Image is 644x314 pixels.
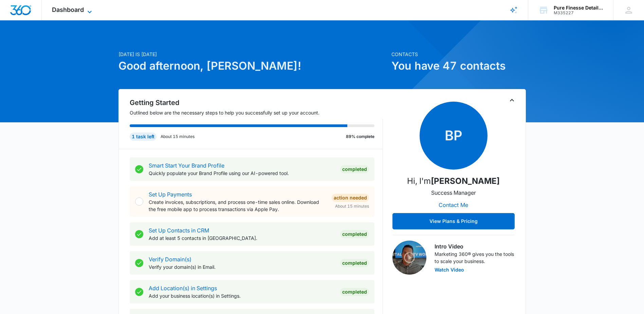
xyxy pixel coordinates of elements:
button: Contact Me [432,197,475,213]
span: BP [420,102,487,170]
div: account id [554,11,603,15]
div: Completed [340,165,369,173]
div: Completed [340,288,369,296]
div: Completed [340,230,369,238]
img: Intro Video [392,241,426,275]
h2: Getting Started [130,98,383,108]
p: Add your business location(s) in Settings. [149,292,335,299]
a: Smart Start Your Brand Profile [149,162,224,169]
a: Add Location(s) in Settings [149,285,217,292]
p: [DATE] is [DATE] [118,51,387,58]
div: Action Needed [332,194,369,202]
p: About 15 minutes [161,134,195,140]
p: Quickly populate your Brand Profile using our AI-powered tool. [149,170,335,177]
h1: You have 47 contacts [391,58,526,74]
button: Watch Video [435,267,464,272]
h3: Intro Video [435,242,515,250]
p: Add at least 5 contacts in [GEOGRAPHIC_DATA]. [149,234,335,242]
span: Dashboard [52,6,84,13]
button: View Plans & Pricing [392,213,515,229]
h1: Good afternoon, [PERSON_NAME]! [118,58,387,74]
a: Verify Domain(s) [149,256,191,263]
button: Toggle Collapse [508,96,516,104]
div: account name [554,5,603,11]
p: Contacts [391,51,526,58]
a: Set Up Payments [149,191,192,198]
p: Create invoices, subscriptions, and process one-time sales online. Download the free mobile app t... [149,198,326,213]
div: 1 task left [130,133,157,141]
p: Marketing 360® gives you the tools to scale your business. [435,250,515,265]
p: Hi, I'm [407,175,500,187]
span: About 15 minutes [335,203,369,209]
p: 89% complete [346,134,374,140]
p: Verify your domain(s) in Email. [149,263,335,271]
p: Success Manager [431,189,476,197]
div: Completed [340,259,369,267]
a: Set Up Contacts in CRM [149,227,209,234]
strong: [PERSON_NAME] [431,176,500,186]
p: Outlined below are the necessary steps to help you successfully set up your account. [130,109,383,116]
